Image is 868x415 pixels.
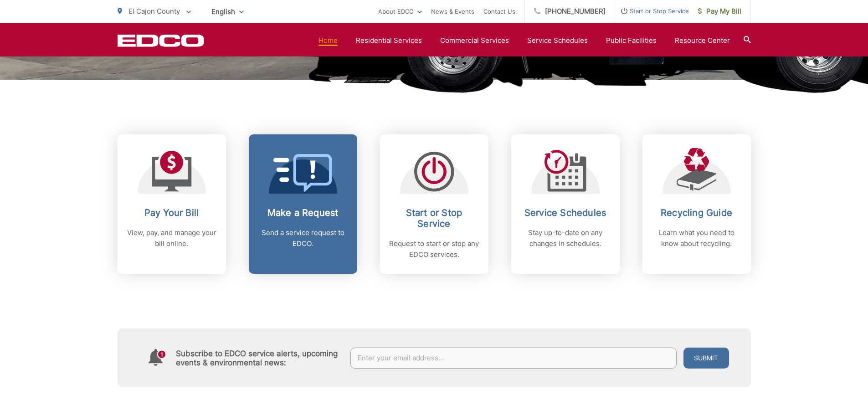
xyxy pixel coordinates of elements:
h2: Pay Your Bill [127,207,217,218]
p: View, pay, and manage your bill online. [127,227,217,249]
h2: Recycling Guide [652,207,742,218]
a: Public Facilities [606,35,657,46]
h2: Start or Stop Service [389,207,479,229]
h2: Make a Request [258,207,348,218]
button: Submit [683,348,729,369]
a: Make a Request Send a service request to EDCO. [249,134,357,274]
a: EDCD logo. Return to the homepage. [118,34,204,47]
span: Pay My Bill [698,6,741,17]
a: Service Schedules Stay up-to-date on any changes in schedules. [511,134,620,274]
p: Stay up-to-date on any changes in schedules. [520,227,611,249]
p: Learn what you need to know about recycling. [652,227,742,249]
input: Enter your email address... [350,348,677,369]
a: Contact Us [483,6,515,17]
a: Home [318,35,338,46]
a: Service Schedules [527,35,588,46]
p: Request to start or stop any EDCO services. [389,238,479,260]
a: Recycling Guide Learn what you need to know about recycling. [642,134,751,274]
a: Residential Services [356,35,422,46]
span: English [205,4,251,20]
a: About EDCO [378,6,422,17]
a: News & Events [431,6,474,17]
a: Commercial Services [440,35,509,46]
a: Resource Center [675,35,730,46]
p: Send a service request to EDCO. [258,227,348,249]
h2: Service Schedules [520,207,611,218]
a: Pay Your Bill View, pay, and manage your bill online. [118,134,226,274]
h4: Subscribe to EDCO service alerts, upcoming events & environmental news: [176,349,342,367]
span: El Cajon County [128,7,180,15]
